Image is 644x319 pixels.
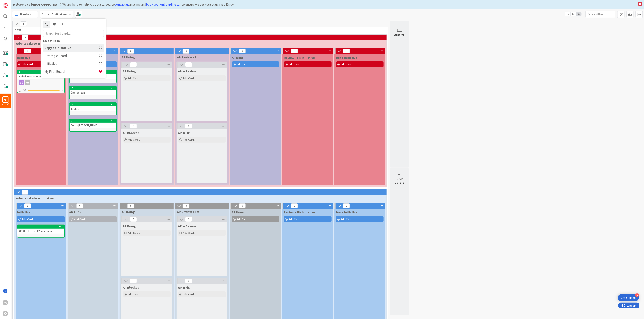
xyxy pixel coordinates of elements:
span: Add Card... [128,138,140,141]
span: 0 [76,203,83,208]
span: Arbeitspakete in Initiative [16,196,382,200]
span: 0 [183,204,189,208]
span: AP Doing [123,224,136,228]
span: 0 [239,49,246,53]
div: Testen [70,106,116,111]
span: AP Blocked [123,285,139,289]
div: Archive [394,32,405,37]
div: Open Get Started checklist, remaining modules: 4 [618,294,639,301]
div: O [3,311,8,316]
span: 0 [127,49,134,54]
span: Add Card... [183,231,196,235]
span: AP Review + Fix [177,55,224,59]
a: book your onboarding call [146,2,182,6]
span: Add Card... [22,63,35,66]
div: 4 [635,293,639,297]
span: 1x [565,12,571,16]
span: Add Card... [341,63,353,66]
div: 5Fotos [PERSON_NAME] [70,119,116,128]
span: Arbeitspakete in Initiative [16,41,382,45]
span: Add Card... [237,217,249,221]
span: Add Card... [128,293,140,296]
span: 0 [130,62,137,67]
div: 5 [70,119,116,123]
span: 0 [343,203,350,208]
div: We are here to help you get started, so anytime and to ensure we get you set up fast. Enjoy! [13,2,636,7]
div: Übersetzen [70,90,116,95]
span: 2x [571,12,576,16]
div: 4AP Strutkru mit PE erarbeiten [17,225,64,234]
span: Add Card... [341,217,353,221]
a: 5Fotos [PERSON_NAME] [69,119,117,132]
span: 0 / 1 [23,88,26,92]
div: 0/1 [17,88,64,93]
span: Review + Fix Initiative [284,210,315,214]
div: 3 [17,70,64,74]
div: 5 [71,119,116,122]
span: Add Card... [183,76,196,80]
span: AP ToDo [69,210,81,214]
span: Add Card... [289,63,301,66]
div: 7 [70,86,116,90]
span: Support [8,1,18,5]
div: Initiative Neue Homepage [17,74,64,79]
div: 6 [71,103,116,106]
h4: Initiative [44,62,98,66]
span: Done Initiative [336,56,357,60]
span: AP Blocked [123,131,139,135]
span: 1 [22,190,28,195]
div: 7Übersetzen [70,86,116,95]
span: 0 [127,204,134,208]
span: 0 [185,124,192,129]
div: AO [3,300,8,305]
span: Review + Fix Initiative [284,56,315,60]
span: New [15,28,383,32]
span: Add Card... [22,217,35,221]
span: 0 [291,49,298,53]
div: AO [17,80,64,85]
span: AP Doing [122,210,169,214]
a: 3Initiative Neue HomepageAO0/1 [17,70,65,93]
div: 4 [19,225,64,228]
h4: Copy of Initiative [44,46,98,50]
span: AP in Review [178,224,196,228]
span: AP Doing [122,55,169,59]
a: contact us [115,2,129,6]
div: AO [25,80,30,85]
div: 3 [19,71,64,73]
div: Last 24 Hours [43,39,104,43]
span: 0 [291,203,298,208]
span: 0 [183,49,189,54]
a: 7Übersetzen [69,86,117,99]
span: 0 [185,217,192,222]
span: Add Card... [128,231,140,235]
b: Welcome to [GEOGRAPHIC_DATA]! [13,2,62,6]
h4: My First Board [44,70,98,74]
span: Add Card... [183,138,196,141]
div: 3Initiative Neue Homepage [17,70,64,79]
span: 3x [576,12,581,16]
span: AP Review + Fix [177,210,224,214]
a: 4AP Strutkru mit PE erarbeiten [17,225,65,238]
span: AP Done [232,210,244,214]
div: Delete [395,180,404,185]
span: Add Card... [183,293,196,296]
span: 0 [239,203,246,208]
input: Search for boards... [43,30,104,37]
div: Fotos [PERSON_NAME] [70,123,116,128]
img: Visit kanbanzone.com [3,3,8,8]
span: 0 [185,279,192,283]
span: Kanban [20,12,31,17]
span: 0 [130,279,137,283]
span: 0 [185,62,192,67]
span: 1 [24,203,31,208]
span: 0 [343,49,350,53]
span: Done Initiative [336,210,357,214]
div: 6 [70,103,116,106]
div: 7 [71,87,116,90]
span: 6 [20,21,27,26]
span: 1 [24,49,31,53]
span: AP in Fix [178,285,190,289]
span: Add Card... [237,63,249,66]
div: 4 [17,225,64,229]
